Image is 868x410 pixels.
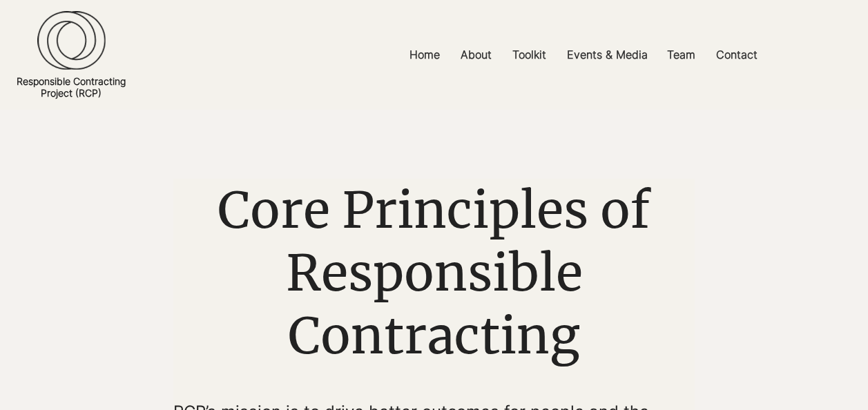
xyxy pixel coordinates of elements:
[505,39,553,70] p: Toolkit
[557,39,657,70] a: Events & Media
[657,39,706,70] a: Team
[17,75,126,99] a: Responsible ContractingProject (RCP)
[450,39,502,70] a: About
[706,39,768,70] a: Contact
[709,39,764,70] p: Contact
[399,39,450,70] a: Home
[502,39,557,70] a: Toolkit
[403,39,447,70] p: Home
[560,39,655,70] p: Events & Media
[299,39,868,70] nav: Site
[218,179,650,367] span: Core Principles of Responsible Contracting
[454,39,499,70] p: About
[660,39,702,70] p: Team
